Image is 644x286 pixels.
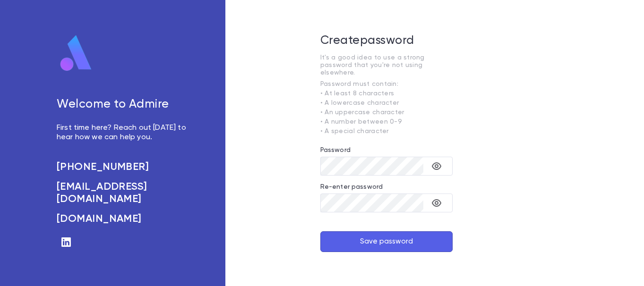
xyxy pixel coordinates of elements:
a: [PHONE_NUMBER] [57,161,188,173]
label: Re-enter password [320,183,383,191]
p: • A lowercase character [320,99,453,107]
button: Save password [320,231,453,252]
button: toggle password visibility [427,157,446,176]
p: First time here? Reach out [DATE] to hear how we can help you. [57,123,188,142]
p: • An uppercase character [320,109,453,116]
p: • A number between 0-9 [320,118,453,126]
img: logo [57,34,95,72]
p: Password must contain: [320,80,453,88]
h5: Create password [320,34,453,48]
button: toggle password visibility [427,193,446,212]
a: [EMAIL_ADDRESS][DOMAIN_NAME] [57,181,188,205]
p: • A special character [320,127,453,135]
h5: Welcome to Admire [57,98,188,112]
label: Password [320,146,351,154]
p: • At least 8 characters [320,90,453,97]
p: It's a good idea to use a strong password that you're not using elsewhere. [320,54,453,76]
a: [DOMAIN_NAME] [57,213,188,225]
